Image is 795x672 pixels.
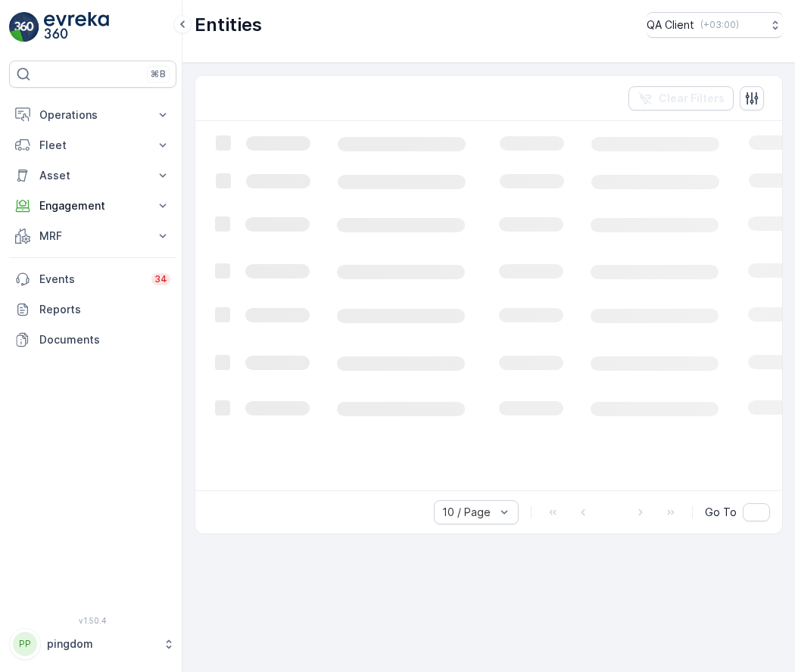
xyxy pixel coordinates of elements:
[9,160,176,191] button: Asset
[647,17,694,33] p: QA Client
[9,325,176,355] a: Documents
[154,273,167,285] p: 34
[9,628,176,660] button: PPpingdom
[9,191,176,221] button: Engagement
[9,294,176,325] a: Reports
[647,12,783,38] button: QA Client(+03:00)
[9,264,176,294] a: Events34
[151,68,166,80] p: ⌘B
[9,100,176,130] button: Operations
[659,91,725,106] p: Clear Filters
[39,302,170,317] p: Reports
[44,12,109,42] img: logo_light-DOdMpM7g.png
[39,198,146,213] p: Engagement
[39,168,146,183] p: Asset
[705,505,737,520] span: Go To
[13,632,37,656] div: PP
[39,138,146,153] p: Fleet
[39,107,146,123] p: Operations
[39,272,142,287] p: Events
[9,12,39,42] img: logo
[47,636,155,652] p: pingdom
[9,221,176,251] button: MRF
[9,130,176,160] button: Fleet
[39,332,170,347] p: Documents
[195,13,262,37] p: Entities
[39,229,146,244] p: MRF
[9,616,176,625] span: v 1.50.4
[628,86,734,110] button: Clear Filters
[700,19,739,31] p: ( +03:00 )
